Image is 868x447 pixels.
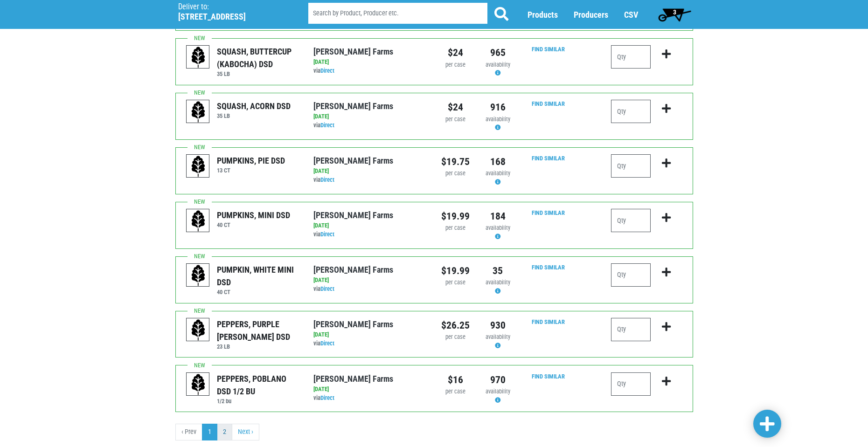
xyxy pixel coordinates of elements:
[532,264,565,271] a: Find Similar
[441,318,470,333] div: $26.25
[217,167,285,174] h6: 13 CT
[532,209,565,216] a: Find Similar
[313,374,393,384] a: [PERSON_NAME] Farms
[441,100,470,115] div: $24
[313,385,427,394] div: [DATE]
[441,372,470,387] div: $16
[187,264,210,287] img: placeholder-variety-43d6402dacf2d531de610a020419775a.svg
[313,221,427,230] div: [DATE]
[532,46,565,53] a: Find Similar
[175,424,693,440] nav: pager
[673,8,676,16] span: 3
[313,339,427,348] div: via
[313,319,393,329] a: [PERSON_NAME] Farms
[313,230,427,239] div: via
[217,289,299,296] h6: 40 CT
[217,343,299,350] h6: 23 LB
[484,263,512,278] div: 35
[441,333,470,342] div: per case
[441,169,470,178] div: per case
[313,47,393,56] a: [PERSON_NAME] Farms
[313,285,427,294] div: via
[187,318,210,342] img: placeholder-variety-43d6402dacf2d531de610a020419775a.svg
[441,154,470,169] div: $19.75
[313,67,427,76] div: via
[187,155,210,178] img: placeholder-variety-43d6402dacf2d531de610a020419775a.svg
[308,3,487,24] input: Search by Product, Producer etc.
[313,156,393,165] a: [PERSON_NAME] Farms
[313,58,427,67] div: [DATE]
[313,276,427,285] div: [DATE]
[217,100,291,112] div: SQUASH, ACORN DSD
[187,46,210,69] img: placeholder-variety-43d6402dacf2d531de610a020419775a.svg
[178,2,285,12] p: Deliver to:
[202,424,217,440] a: 1
[486,388,510,395] span: availability
[441,278,470,287] div: per case
[624,10,638,20] a: CSV
[217,398,299,405] h6: 1/2 bu
[611,209,651,232] input: Qty
[441,209,470,224] div: $19.99
[611,263,651,287] input: Qty
[441,61,470,69] div: per case
[320,122,334,129] a: Direct
[313,265,393,275] a: [PERSON_NAME] Farms
[611,154,651,178] input: Qty
[528,10,558,20] a: Products
[217,318,299,343] div: PEPPERS, PURPLE [PERSON_NAME] DSD
[484,100,512,115] div: 916
[217,154,285,167] div: PUMPKINS, PIE DSD
[320,285,334,292] a: Direct
[217,70,299,77] h6: 35 LB
[441,263,470,278] div: $19.99
[486,116,510,123] span: availability
[232,424,259,440] a: next
[320,67,334,74] a: Direct
[217,424,232,440] a: 2
[611,372,651,396] input: Qty
[313,330,427,339] div: [DATE]
[217,263,299,289] div: PUMPKIN, WHITE MINI DSD
[313,394,427,403] div: via
[313,101,393,111] a: [PERSON_NAME] Farms
[484,45,512,60] div: 965
[313,121,427,130] div: via
[611,318,651,341] input: Qty
[313,167,427,176] div: [DATE]
[532,373,565,380] a: Find Similar
[178,12,285,22] h5: [STREET_ADDRESS]
[532,155,565,162] a: Find Similar
[313,176,427,185] div: via
[217,372,299,398] div: PEPPERS, POBLANO DSD 1/2 BU
[313,112,427,121] div: [DATE]
[217,221,290,228] h6: 40 CT
[486,279,510,286] span: availability
[484,154,512,169] div: 168
[486,333,510,340] span: availability
[441,224,470,233] div: per case
[217,209,290,221] div: PUMPKINS, MINI DSD
[187,209,210,233] img: placeholder-variety-43d6402dacf2d531de610a020419775a.svg
[441,45,470,60] div: $24
[532,318,565,325] a: Find Similar
[484,209,512,224] div: 184
[611,100,651,123] input: Qty
[486,61,510,68] span: availability
[574,10,608,20] a: Producers
[320,394,334,401] a: Direct
[187,100,210,124] img: placeholder-variety-43d6402dacf2d531de610a020419775a.svg
[320,176,334,183] a: Direct
[187,373,210,396] img: placeholder-variety-43d6402dacf2d531de610a020419775a.svg
[217,112,291,119] h6: 35 LB
[320,340,334,347] a: Direct
[320,231,334,238] a: Direct
[441,115,470,124] div: per case
[217,45,299,70] div: SQUASH, BUTTERCUP (KABOCHA) DSD
[313,210,393,220] a: [PERSON_NAME] Farms
[484,372,512,387] div: 970
[486,170,510,177] span: availability
[484,318,512,333] div: 930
